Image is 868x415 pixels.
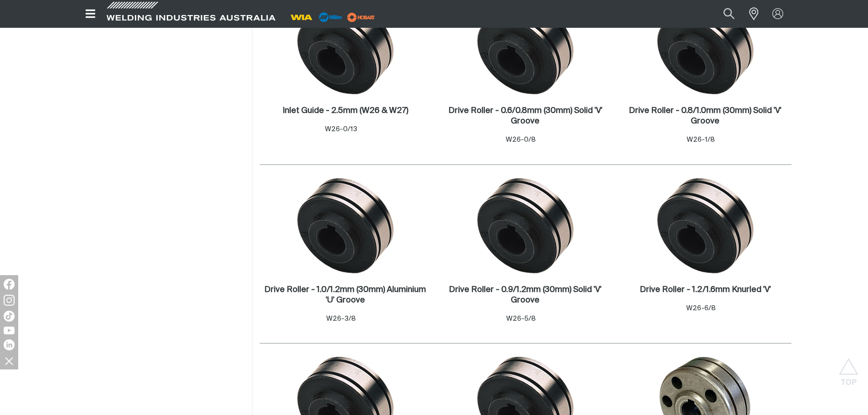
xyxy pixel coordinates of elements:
img: LinkedIn [4,339,15,350]
h2: Drive Roller - 1.0/1.2mm (30mm) Aluminium 'U' Groove [264,286,426,304]
img: miller [344,10,378,24]
span: W26-6/8 [686,305,716,312]
img: hide socials [1,353,17,369]
a: Drive Roller - 0.6/0.8mm (30mm) Solid 'V' Groove [444,106,607,127]
span: W26-0/13 [325,126,357,133]
img: Facebook [4,279,15,290]
a: Drive Roller - 0.9/1.2mm (30mm) Solid 'V' Groove [444,285,607,306]
button: Scroll to top [838,358,859,379]
h2: Drive Roller - 1.2/1.6mm Knurled 'V' [640,286,771,294]
span: W26-0/8 [506,136,536,143]
img: YouTube [4,327,15,334]
a: Drive Roller - 1.2/1.6mm Knurled 'V' [640,285,771,295]
img: Drive Roller - 1.2/1.6mm Knurled 'V' [657,177,754,274]
a: miller [344,14,378,20]
h2: Drive Roller - 0.8/1.0mm (30mm) Solid 'V' Groove [629,107,781,125]
h2: Drive Roller - 0.6/0.8mm (30mm) Solid 'V' Groove [448,107,602,125]
a: Drive Roller - 1.0/1.2mm (30mm) Aluminium 'U' Groove [264,285,427,306]
button: Search products [714,4,745,24]
h2: Drive Roller - 0.9/1.2mm (30mm) Solid 'V' Groove [449,286,601,304]
h2: Inlet Guide - 2.5mm (W26 & W27) [282,107,408,115]
a: Drive Roller - 0.8/1.0mm (30mm) Solid 'V' Groove [624,106,787,127]
img: Drive Roller - 1.0/1.2mm (30mm) Aluminium 'U' Groove [297,177,394,274]
span: W26-3/8 [326,315,356,322]
span: W26-5/8 [506,315,536,322]
span: W26-1/8 [687,136,715,143]
a: Inlet Guide - 2.5mm (W26 & W27) [282,106,408,116]
img: Instagram [4,295,15,306]
input: Product name or item number... [702,4,744,24]
img: Drive Roller - 0.9/1.2mm (30mm) Solid 'V' Groove [477,177,574,274]
img: TikTok [4,311,15,322]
